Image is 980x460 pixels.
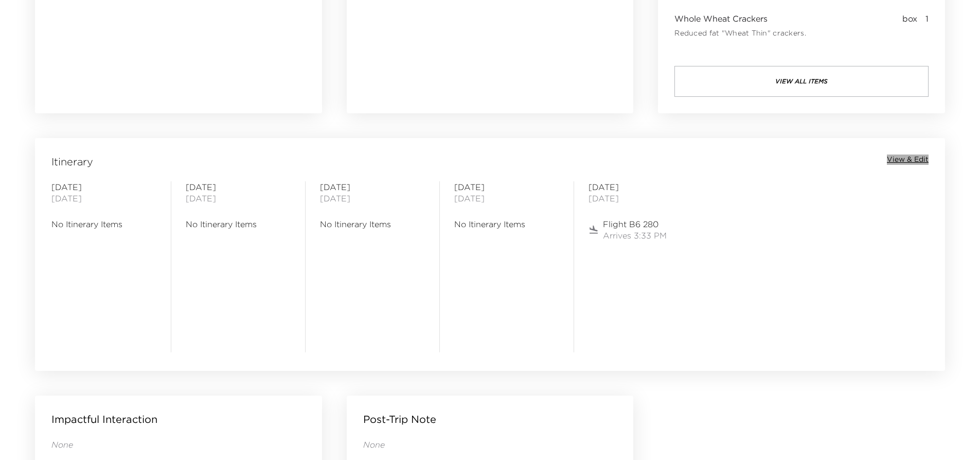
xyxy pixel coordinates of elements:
span: box [902,13,917,38]
span: [DATE] [454,193,559,204]
p: None [51,439,306,450]
span: 1 [925,13,929,38]
span: Arrives 3:33 PM [603,230,667,241]
span: No Itinerary Items [51,218,156,230]
p: Post-Trip Note [363,412,436,427]
span: Whole Wheat Crackers [674,13,806,24]
span: [DATE] [320,181,425,193]
p: Impactful Interaction [51,412,157,427]
span: [DATE] [186,193,291,204]
span: [DATE] [51,181,156,193]
p: None [363,439,617,450]
span: [DATE] [186,181,291,193]
span: [DATE] [454,181,559,193]
span: No Itinerary Items [454,218,559,230]
span: [DATE] [51,193,156,204]
span: No Itinerary Items [186,218,291,230]
button: view all items [674,66,929,97]
span: Itinerary [51,155,93,169]
span: [DATE] [320,193,425,204]
span: No Itinerary Items [320,218,425,230]
span: Flight B6 280 [603,218,667,230]
span: [DATE] [589,193,693,204]
span: [DATE] [589,181,693,193]
button: View & Edit [887,155,929,165]
span: Reduced fat "Wheat Thin" crackers. [674,29,806,38]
